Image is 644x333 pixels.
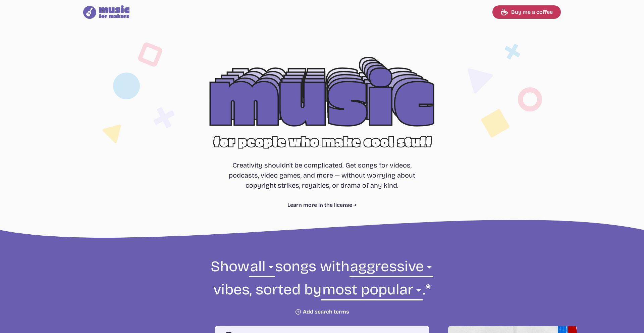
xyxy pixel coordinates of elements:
a: Buy me a coffee [492,5,561,19]
button: Add search terms [295,308,349,315]
select: genre [249,257,275,280]
select: sorting [321,280,422,303]
select: vibe [350,257,433,280]
form: Show songs with vibes, sorted by . [140,257,504,315]
a: Learn more in the license [287,201,357,209]
p: Creativity shouldn't be complicated. Get songs for videos, podcasts, video games, and more — with... [225,160,419,190]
